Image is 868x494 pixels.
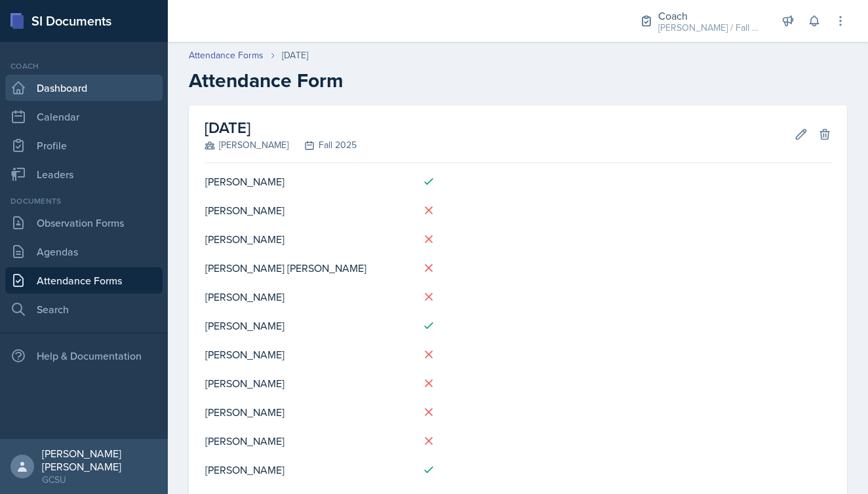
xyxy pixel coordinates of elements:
td: [PERSON_NAME] [205,340,412,369]
h2: [DATE] [205,116,357,140]
div: Help & Documentation [5,343,163,369]
h2: Attendance Form [189,69,847,92]
td: [PERSON_NAME] [205,398,412,427]
div: [PERSON_NAME] Fall 2025 [205,138,357,152]
td: [PERSON_NAME] [205,455,412,484]
div: [DATE] [282,48,308,62]
a: Profile [5,132,163,159]
a: Observation Forms [5,210,163,236]
a: Dashboard [5,75,163,101]
td: [PERSON_NAME] [205,196,412,225]
div: Coach [5,60,163,72]
a: Attendance Forms [5,267,163,294]
td: [PERSON_NAME] [205,311,412,340]
td: [PERSON_NAME] [205,282,412,311]
td: [PERSON_NAME] [205,167,412,196]
div: Documents [5,195,163,207]
td: [PERSON_NAME] [PERSON_NAME] [205,254,412,282]
a: Calendar [5,104,163,130]
td: [PERSON_NAME] [205,225,412,254]
div: GCSU [42,473,157,486]
div: [PERSON_NAME] / Fall 2025 [658,21,763,35]
td: [PERSON_NAME] [205,369,412,398]
a: Search [5,296,163,322]
a: Attendance Forms [189,48,264,62]
div: [PERSON_NAME] [PERSON_NAME] [42,447,157,473]
a: Agendas [5,238,163,265]
a: Leaders [5,161,163,187]
td: [PERSON_NAME] [205,427,412,455]
div: Coach [658,8,763,24]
